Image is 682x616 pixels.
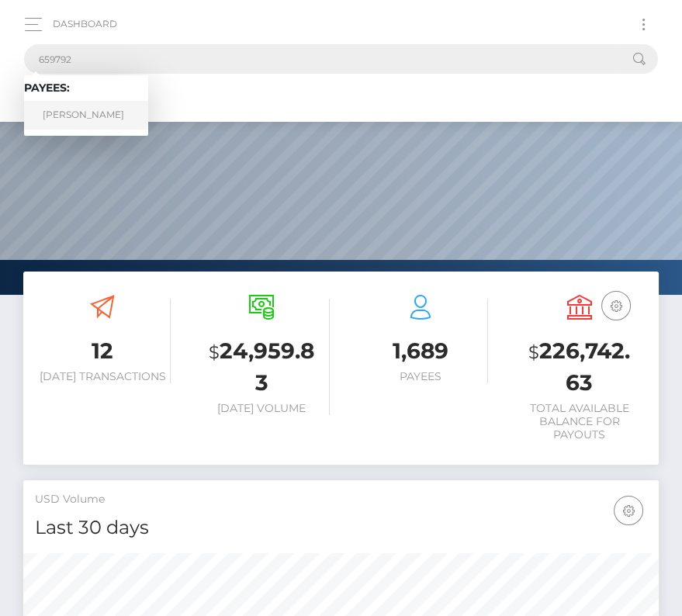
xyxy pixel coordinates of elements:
h6: [DATE] Transactions [35,370,171,383]
a: Dashboard [53,8,117,40]
a: [PERSON_NAME] [24,101,148,130]
small: $ [528,341,539,363]
h3: 12 [35,336,171,366]
h4: Last 30 days [35,514,647,542]
h3: 1,689 [353,336,489,366]
input: Search... [24,44,618,74]
h6: Payees: [24,81,148,95]
small: $ [209,341,220,363]
button: Toggle navigation [629,14,658,35]
h6: [DATE] Volume [194,402,330,415]
h6: Total Available Balance for Payouts [511,402,647,441]
h5: USD Volume [35,492,647,507]
h3: 24,959.83 [194,336,330,398]
h3: 226,742.63 [511,336,647,398]
h6: Payees [353,370,489,383]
